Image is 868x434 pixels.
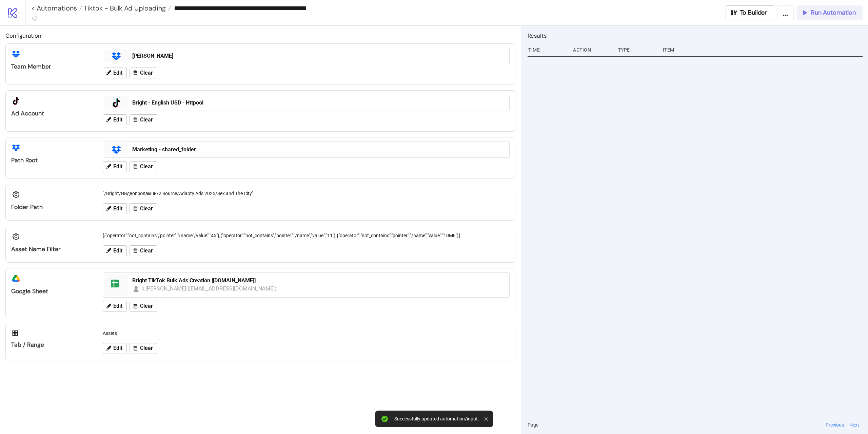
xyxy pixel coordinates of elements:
div: Assets [100,327,512,340]
span: Clear [140,164,153,170]
div: s.[PERSON_NAME] ([EMAIL_ADDRESS][DOMAIN_NAME]) [141,284,277,293]
span: Clear [140,248,153,254]
button: Clear [130,68,157,78]
span: Edit [113,345,122,351]
button: Run Automation [797,5,863,20]
span: Clear [140,345,153,351]
button: Edit [103,301,127,312]
span: Edit [113,248,122,254]
button: Edit [103,203,127,214]
span: Edit [113,303,122,309]
div: Folder Path [11,203,92,211]
span: Edit [113,206,122,212]
div: Bright TikTok Bulk Ads Creation [[DOMAIN_NAME]] [132,277,505,284]
div: "/Bright/Видеопродакшн/2 Source/Adapty Ads 2025/Sex and The City" [100,187,512,200]
a: < Automations [31,5,82,12]
div: Bright - English USD - Httpool [132,99,505,107]
div: [PERSON_NAME] [132,52,505,60]
button: Edit [103,245,127,256]
button: Clear [130,245,157,256]
div: Team Member [11,63,92,71]
span: Clear [140,303,153,309]
div: Path Root [11,156,92,164]
button: Clear [130,301,157,312]
span: Edit [113,70,122,76]
div: Action [572,43,612,56]
button: Next [847,421,861,429]
h2: Results [528,31,863,40]
button: Clear [130,114,157,125]
span: To Builder [740,9,767,17]
div: Successfully updated automation/input. [394,416,479,422]
span: Run Automation [811,9,856,17]
span: Tiktok - Bulk Ad Uploading [82,4,166,13]
button: Edit [103,161,127,172]
div: Time [528,43,568,56]
span: Clear [140,70,153,76]
div: Google Sheet [11,287,92,295]
div: Ad Account [11,110,92,117]
button: Edit [103,114,127,125]
div: [{"operator":"not_contains","pointer":"/name","value":"45"},{"operator":"not_contains","pointer":... [100,229,512,242]
div: Tab / Range [11,341,92,349]
button: ... [777,5,794,20]
span: Clear [140,117,153,123]
button: Edit [103,68,127,78]
a: Tiktok - Bulk Ad Uploading [82,5,171,12]
div: Asset Name Filter [11,245,92,253]
button: Clear [130,343,157,354]
span: Edit [113,164,122,170]
span: Clear [140,206,153,212]
div: Item [662,43,863,56]
span: Page [528,421,538,429]
span: Edit [113,117,122,123]
div: Marketing - shared_folder [132,146,505,153]
h2: Configuration [5,31,515,40]
button: Clear [130,161,157,172]
button: Clear [130,203,157,214]
button: Previous [824,421,846,429]
button: Edit [103,343,127,354]
div: Type [617,43,657,56]
button: To Builder [726,5,774,20]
